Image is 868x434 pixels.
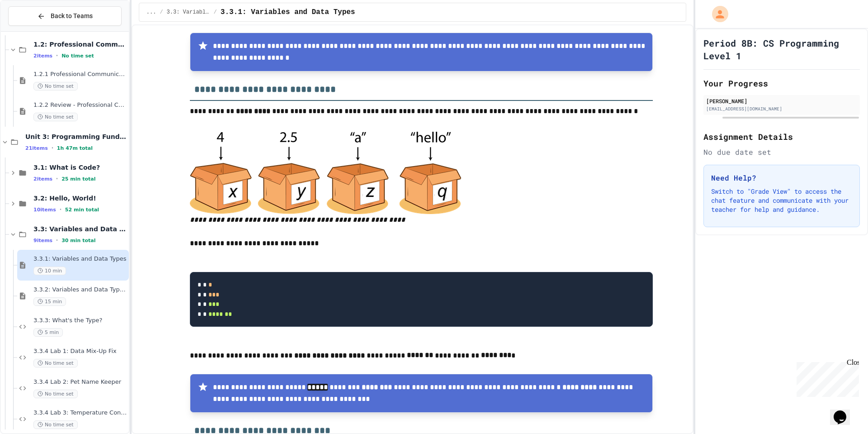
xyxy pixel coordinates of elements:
span: 21 items [25,145,48,151]
span: No time set [33,113,78,121]
button: Back to Teams [8,6,122,26]
span: 3.3.4 Lab 1: Data Mix-Up Fix [33,348,127,355]
div: Chat with us now!Close [4,4,62,57]
div: No due date set [703,147,860,157]
span: / [160,9,163,16]
span: 1.2.2 Review - Professional Communication [33,101,127,109]
span: Back to Teams [51,11,93,21]
p: Switch to "Grade View" to access the chat feature and communicate with your teacher for help and ... [711,187,852,214]
div: [EMAIL_ADDRESS][DOMAIN_NAME] [706,105,857,112]
span: 3.1: What is Code? [33,163,127,172]
span: 3.3.4 Lab 3: Temperature Converter [33,409,127,417]
span: 3.3: Variables and Data Types [33,225,127,233]
span: • [60,206,61,213]
span: • [52,144,53,152]
span: 3.3.3: What's the Type? [33,317,127,324]
span: 3.2: Hello, World! [33,194,127,202]
h3: Need Help? [711,172,852,183]
h1: Period 8B: CS Programming Level 1 [703,37,860,62]
span: 1h 47m total [57,145,93,151]
span: 10 items [33,207,56,213]
h2: Your Progress [703,77,860,90]
span: 1.2: Professional Communication [33,40,127,48]
span: / [214,9,217,16]
div: [PERSON_NAME] [706,97,857,105]
span: 15 min [33,297,66,306]
span: 3.3.1: Variables and Data Types [221,7,355,18]
span: Unit 3: Programming Fundamentals [25,133,127,141]
h2: Assignment Details [703,130,860,143]
iframe: chat widget [830,398,859,425]
span: • [56,175,58,182]
span: 3.3: Variables and Data Types [167,9,210,16]
span: 9 items [33,238,52,243]
div: My Account [703,4,731,24]
span: 2 items [33,176,52,182]
span: • [56,237,58,244]
span: 3.3.4 Lab 2: Pet Name Keeper [33,378,127,386]
span: 5 min [33,328,63,337]
span: 30 min total [61,238,95,243]
iframe: chat widget [793,358,859,397]
span: No time set [33,420,78,429]
span: 10 min [33,267,66,275]
span: No time set [61,53,94,59]
span: 25 min total [61,176,95,182]
span: 1.2.1 Professional Communication [33,71,127,78]
span: 3.3.2: Variables and Data Types - Review [33,286,127,294]
span: No time set [33,390,78,398]
span: • [56,52,58,59]
span: No time set [33,359,78,367]
span: 3.3.1: Variables and Data Types [33,255,127,263]
span: 2 items [33,53,52,59]
span: No time set [33,82,78,91]
span: 52 min total [65,207,99,213]
span: ... [146,9,156,16]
